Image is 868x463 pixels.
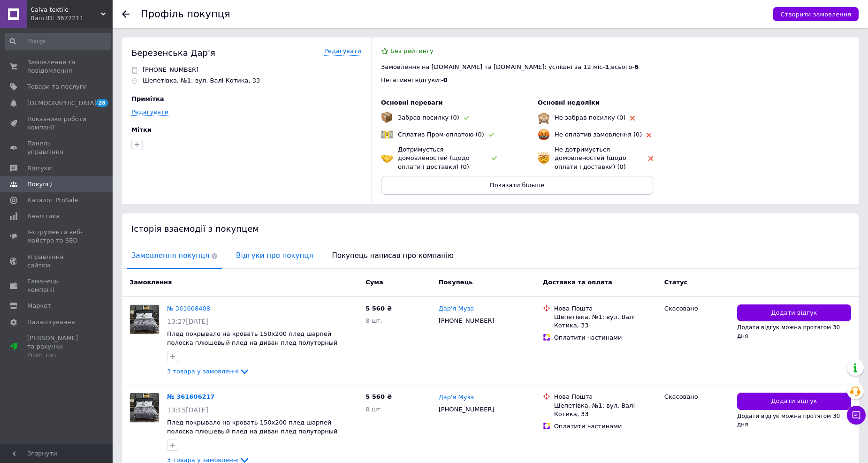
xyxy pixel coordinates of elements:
span: [DEMOGRAPHIC_DATA] [27,99,97,107]
div: Скасовано [664,393,730,401]
span: 5 560 ₴ [365,393,392,400]
span: Замовлення та повідомлення [27,58,87,75]
a: Фото товару [129,304,160,334]
span: Панель управління [27,139,87,156]
a: Плед покрывало на кровать 150х200 плед шарпей полоска плюшевый плед на диван плед полуторный разм... [167,419,338,443]
span: Створити замовлення [780,11,851,18]
img: emoji [381,112,392,123]
a: Фото товару [129,393,160,423]
span: 3 товара у замовленні [167,368,239,375]
span: Додати відгук [771,397,817,406]
span: 8 шт. [365,317,382,324]
span: Без рейтингу [390,47,434,54]
span: 1 [605,63,609,70]
span: Гаманець компанії [27,277,87,294]
button: Додати відгук [737,393,851,410]
span: Основні переваги [381,99,443,106]
span: Управління сайтом [27,253,87,270]
span: Calva textile [30,6,101,14]
div: Нова Пошта [554,304,657,313]
span: Замовлення на [DOMAIN_NAME] та [DOMAIN_NAME]: успішні за 12 міс - , всього - [381,63,639,70]
a: Редагувати [324,47,361,56]
span: Покупець [439,279,473,286]
button: Показати більше [381,176,653,195]
img: rating-tag-type [647,133,651,137]
span: Основні недоліки [538,99,600,106]
span: Сплатив Пром-оплатою (0) [398,131,484,138]
span: Додати відгук можна протягом 30 дня [737,324,840,339]
div: Березенська Дар'я [131,47,215,59]
img: emoji [381,129,393,141]
p: Шепетівка, №1: вул. Валі Котика, 33 [143,76,260,85]
span: Показати більше [490,182,544,189]
span: Відгуки [27,164,52,173]
p: [PHONE_NUMBER] [143,66,198,74]
span: Примітка [131,95,164,102]
a: Дар'я Муза [439,304,474,313]
span: Доставка та оплата [543,279,612,286]
a: Редагувати [131,108,168,116]
span: Замовлення [129,279,172,286]
span: Покупці [27,180,53,189]
span: [PERSON_NAME] та рахунки [27,334,87,360]
img: rating-tag-type [630,116,635,121]
a: № 361608408 [167,305,210,312]
div: Шепетівка, №1: вул. Валі Котика, 33 [554,402,657,418]
span: Не оплатив замовлення (0) [555,131,642,138]
div: Шепетівка, №1: вул. Валі Котика, 33 [554,313,657,330]
span: Покупець написав про компанію [327,244,458,268]
a: 3 товара у замовленні [167,368,250,375]
button: Додати відгук [737,304,851,322]
span: Товари та послуги [27,83,87,91]
img: rating-tag-type [492,156,497,160]
div: Оплатити частинами [554,422,657,431]
img: emoji [538,112,550,124]
span: Cума [365,279,383,286]
span: 8 шт. [365,406,382,413]
span: Показники роботи компанії [27,115,87,132]
span: Забрав посилку (0) [398,114,459,121]
div: Нова Пошта [554,393,657,401]
span: Замовлення покупця [127,244,222,268]
h1: Профіль покупця [141,8,230,20]
span: Аналітика [27,212,60,220]
span: Маркет [27,302,51,310]
span: Негативні відгуки: - [381,76,443,83]
a: Плед покрывало на кровать 150х200 плед шарпей полоска плюшевый плед на диван плед полуторный разм... [167,330,338,355]
span: 13:15[DATE] [167,406,208,414]
span: Не забрав посилку (0) [555,114,625,121]
span: Додати відгук [771,309,817,318]
img: emoji [381,152,393,164]
div: Оплатити частинами [554,334,657,342]
img: rating-tag-type [464,116,469,120]
img: Фото товару [130,305,159,334]
span: Не дотримується домовленостей (щодо оплати і доставки) (0) [555,146,626,170]
span: Мітки [131,126,152,133]
div: [PHONE_NUMBER] [437,315,496,327]
button: Створити замовлення [773,7,859,21]
span: Налаштування [27,318,75,326]
div: Повернутися назад [122,10,129,18]
img: emoji [538,152,550,164]
img: rating-tag-type [489,133,494,137]
img: emoji [538,129,550,141]
span: Дотримується домовленостей (щодо оплати і доставки) (0) [398,146,470,170]
a: Дар'я Муза [439,393,474,402]
span: Додати відгук можна протягом 30 дня [737,413,840,428]
img: Фото товару [130,393,159,422]
span: Статус [664,279,688,286]
a: № 361606217 [167,393,215,400]
span: 5 560 ₴ [365,305,392,312]
div: Ваш ID: 3677211 [30,14,113,23]
span: Каталог ProSale [27,196,78,205]
button: Чат з покупцем [847,406,866,425]
span: 6 [634,63,639,70]
span: Історія взаємодії з покупцем [131,224,259,234]
div: [PHONE_NUMBER] [437,403,496,416]
div: Prom топ [27,351,87,359]
span: 0 [443,76,448,83]
span: Відгуки про покупця [231,244,318,268]
span: 13:27[DATE] [167,318,208,325]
